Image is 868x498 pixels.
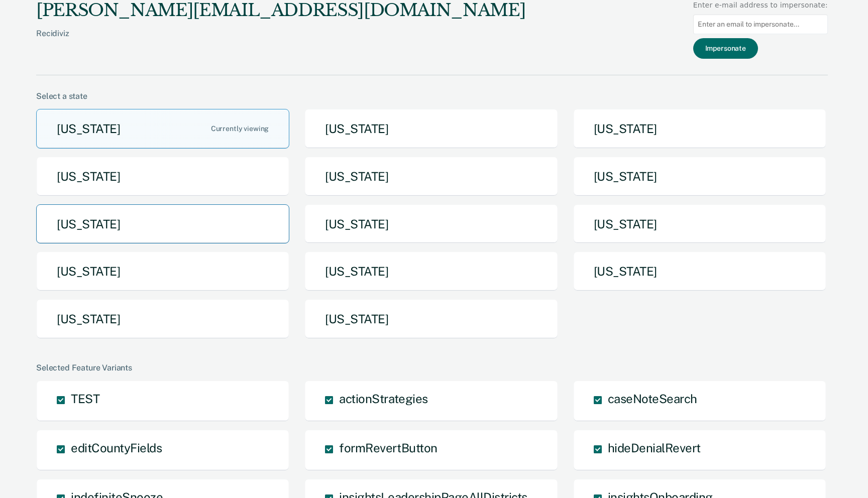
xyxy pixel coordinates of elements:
button: Impersonate [693,38,758,59]
button: [US_STATE] [304,299,558,339]
button: [US_STATE] [304,109,558,149]
button: [US_STATE] [36,299,289,339]
input: Enter an email to impersonate... [693,15,828,34]
button: [US_STATE] [36,109,289,149]
button: [US_STATE] [573,252,826,291]
div: Recidiviz [36,29,525,54]
button: [US_STATE] [304,252,558,291]
button: [US_STATE] [573,204,826,244]
span: actionStrategies [339,392,427,406]
button: [US_STATE] [36,204,289,244]
button: [US_STATE] [573,109,826,149]
div: Selected Feature Variants [36,363,828,372]
button: [US_STATE] [36,157,289,196]
button: [US_STATE] [36,252,289,291]
span: editCountyFields [71,441,162,455]
button: [US_STATE] [304,157,558,196]
button: [US_STATE] [304,204,558,244]
div: Select a state [36,91,828,101]
span: hideDenialRevert [608,441,701,455]
span: formRevertButton [339,441,437,455]
span: caseNoteSearch [608,392,697,406]
button: [US_STATE] [573,157,826,196]
span: TEST [71,392,99,406]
